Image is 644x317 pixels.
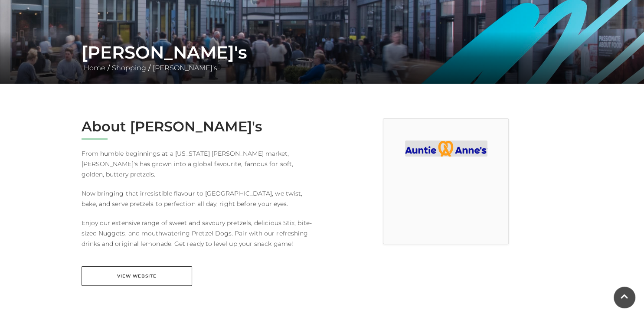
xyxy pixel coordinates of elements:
a: View Website [82,266,192,286]
a: [PERSON_NAME]'s [150,64,219,72]
div: / / [75,42,569,73]
h1: [PERSON_NAME]'s [82,42,563,63]
p: Now bringing that irresistible flavour to [GEOGRAPHIC_DATA], we twist, bake, and serve pretzels t... [82,188,316,209]
h2: About [PERSON_NAME]'s [82,118,316,135]
p: Enjoy our extensive range of sweet and savoury pretzels, delicious Stix, bite-sized Nuggets, and ... [82,218,316,249]
p: From humble beginnings at a [US_STATE] [PERSON_NAME] market, [PERSON_NAME]'s has grown into a glo... [82,148,316,180]
a: Shopping [110,64,148,72]
a: Home [82,64,108,72]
